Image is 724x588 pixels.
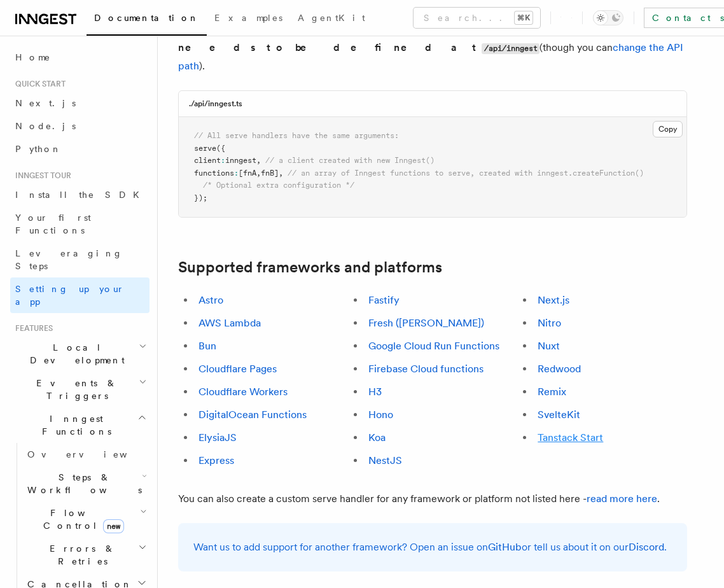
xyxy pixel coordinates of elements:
a: AgentKit [290,4,373,34]
span: [fnA [239,169,256,178]
a: Bun [198,340,216,352]
a: Overview [22,443,150,466]
a: Google Cloud Run Functions [368,340,499,352]
a: Leveraging Steps [10,242,150,277]
span: Python [15,144,62,154]
a: Examples [207,4,290,34]
span: Quick start [10,79,66,89]
a: Documentation [87,4,207,36]
kbd: ⌘K [515,11,533,24]
a: Next.js [10,92,150,115]
a: Cloudflare Workers [198,386,288,398]
span: Your first Functions [15,213,91,235]
a: Install the SDK [10,183,150,206]
a: Redwood [538,363,581,375]
span: : [221,156,225,165]
span: /* Optional extra configuration */ [203,181,354,190]
span: Documentation [94,13,199,23]
span: Node.js [15,121,76,131]
span: AgentKit [298,13,365,23]
a: Hono [368,409,393,421]
span: Steps & Workflows [22,471,142,496]
button: Events & Triggers [10,372,150,407]
span: Features [10,323,53,333]
h3: ./api/inngest.ts [189,99,242,109]
a: Koa [368,431,386,444]
a: GitHub [488,541,522,553]
p: Inngest provides a handler which adds an API endpoint to your router. You expose your functions t... [178,3,687,75]
span: new [103,519,124,533]
button: Toggle dark mode [593,10,623,25]
p: Want us to add support for another framework? Open an issue on or tell us about it on our . [193,538,672,556]
a: H3 [368,386,382,398]
a: DigitalOcean Functions [198,409,307,421]
span: }); [194,193,207,202]
span: Home [15,51,51,64]
a: Fastify [368,294,400,306]
a: Tanstack Start [538,431,603,444]
button: Flow Controlnew [22,501,150,537]
span: Overview [27,449,158,459]
span: fnB] [261,169,279,178]
span: , [279,169,283,178]
span: Examples [214,13,282,23]
a: SvelteKit [538,409,580,421]
p: You can also create a custom serve handler for any framework or platform not listed here - . [178,490,687,508]
span: // All serve handlers have the same arguments: [194,131,399,140]
a: ElysiaJS [198,431,237,444]
a: Firebase Cloud functions [368,363,484,375]
a: AWS Lambda [198,317,261,329]
a: Supported frameworks and platforms [178,258,442,276]
span: Inngest Functions [10,412,137,438]
span: Next.js [15,98,76,108]
a: Fresh ([PERSON_NAME]) [368,317,484,329]
code: /api/inngest [482,43,540,54]
a: Remix [538,386,566,398]
span: ({ [216,144,225,153]
a: Next.js [538,294,569,306]
span: inngest [225,156,256,165]
a: Node.js [10,115,150,137]
a: Astro [198,294,223,306]
a: Nitro [538,317,561,329]
a: Nuxt [538,340,560,352]
span: Leveraging Steps [15,248,123,271]
button: Local Development [10,336,150,372]
span: // a client created with new Inngest() [265,156,435,165]
span: : [234,169,239,178]
button: Errors & Retries [22,537,150,573]
a: NestJS [368,454,402,466]
span: Install the SDK [15,190,147,200]
span: Errors & Retries [22,542,138,568]
span: , [256,156,261,165]
button: Search...⌘K [414,8,540,28]
button: Steps & Workflows [22,466,150,501]
a: Setting up your app [10,277,150,313]
span: Local Development [10,341,139,367]
a: Home [10,46,150,69]
span: Setting up your app [15,284,125,307]
a: Python [10,137,150,160]
span: serve [194,144,216,153]
span: client [194,156,221,165]
a: Discord [629,541,664,553]
a: Express [198,454,234,466]
a: Your first Functions [10,206,150,242]
a: Cloudflare Pages [198,363,277,375]
span: , [256,169,261,178]
span: functions [194,169,234,178]
span: Flow Control [22,507,140,532]
span: Events & Triggers [10,377,139,402]
a: read more here [587,493,657,505]
span: // an array of Inngest functions to serve, created with inngest.createFunction() [288,169,644,178]
button: Inngest Functions [10,407,150,443]
button: Copy [653,121,683,137]
span: Inngest tour [10,171,71,181]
